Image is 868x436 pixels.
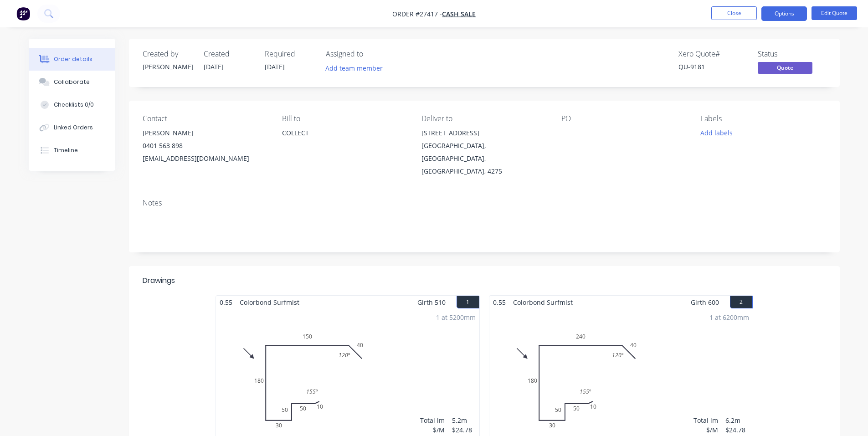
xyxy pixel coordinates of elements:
[143,199,826,207] div: Notes
[265,50,315,58] div: Required
[417,296,446,309] span: Girth 510
[143,139,267,152] div: 0401 563 898
[326,50,417,58] div: Assigned to
[282,127,407,156] div: COLLECT
[282,127,407,139] div: COLLECT
[421,127,546,139] div: [STREET_ADDRESS]
[678,62,747,72] div: QU-9181
[691,296,719,309] span: Girth 600
[204,50,254,58] div: Created
[436,313,476,322] div: 1 at 5200mm
[326,62,388,74] button: Add team member
[54,146,78,154] div: Timeline
[143,50,193,58] div: Created by
[29,93,115,116] button: Checklists 0/0
[54,55,92,63] div: Order details
[143,114,267,123] div: Contact
[236,296,303,309] span: Colorbond Surfmist
[509,296,576,309] span: Colorbond Surfmist
[143,127,267,165] div: [PERSON_NAME]0401 563 898[EMAIL_ADDRESS][DOMAIN_NAME]
[561,114,686,123] div: PO
[758,50,826,58] div: Status
[265,62,285,71] span: [DATE]
[29,48,115,71] button: Order details
[452,415,476,425] div: 5.2m
[709,313,749,322] div: 1 at 6200mm
[29,139,115,162] button: Timeline
[204,62,224,71] span: [DATE]
[730,296,753,308] button: 2
[421,127,546,178] div: [STREET_ADDRESS][GEOGRAPHIC_DATA], [GEOGRAPHIC_DATA], [GEOGRAPHIC_DATA], 4275
[54,123,93,132] div: Linked Orders
[489,296,509,309] span: 0.55
[420,425,445,435] div: $/M
[452,425,476,435] div: $24.78
[143,62,193,72] div: [PERSON_NAME]
[457,296,479,308] button: 1
[701,114,826,123] div: Labels
[696,127,738,139] button: Add labels
[54,101,94,109] div: Checklists 0/0
[216,296,236,309] span: 0.55
[758,62,812,73] span: Quote
[143,275,175,286] div: Drawings
[693,425,718,435] div: $/M
[143,127,267,139] div: [PERSON_NAME]
[320,62,387,74] button: Add team member
[54,78,90,86] div: Collaborate
[711,6,757,20] button: Close
[16,7,30,21] img: Factory
[392,10,442,18] span: Order #27417 -
[421,114,546,123] div: Deliver to
[693,415,718,425] div: Total lm
[421,139,546,178] div: [GEOGRAPHIC_DATA], [GEOGRAPHIC_DATA], [GEOGRAPHIC_DATA], 4275
[761,6,807,21] button: Options
[812,6,857,20] button: Edit Quote
[29,71,115,93] button: Collaborate
[725,415,749,425] div: 6.2m
[29,116,115,139] button: Linked Orders
[725,425,749,435] div: $24.78
[282,114,407,123] div: Bill to
[678,50,747,58] div: Xero Quote #
[442,10,476,18] a: CASH SALE
[143,152,267,165] div: [EMAIL_ADDRESS][DOMAIN_NAME]
[420,415,445,425] div: Total lm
